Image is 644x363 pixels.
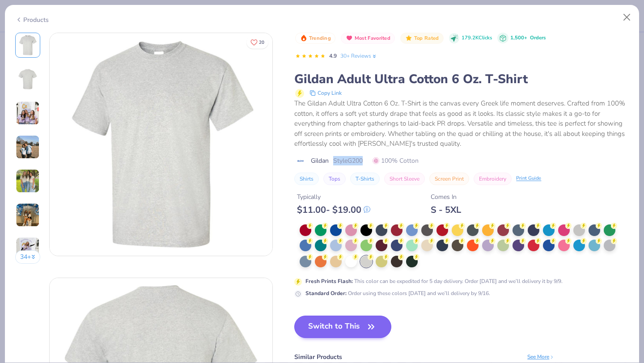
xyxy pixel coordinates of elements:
[294,352,342,362] div: Similar Products
[294,173,319,185] button: Shirts
[474,173,512,185] button: Embroidery
[510,34,546,42] div: 1,500+
[305,289,490,297] div: Order using these colors [DATE] and we’ll delivery by 9/16.
[323,173,346,185] button: Tops
[400,33,443,44] button: Badge Button
[384,173,425,185] button: Short Sleeve
[295,49,326,63] div: 4.9 Stars
[311,156,329,165] span: Gildan
[305,278,353,285] strong: Fresh Prints Flash :
[300,34,307,42] img: Trending sort
[462,34,492,42] span: 179.2K Clicks
[431,192,461,202] div: Comes In
[340,52,377,60] a: 30+ Reviews
[50,33,272,256] img: Front
[16,101,40,125] img: User generated content
[15,250,41,264] button: 34+
[429,173,469,185] button: Screen Print
[341,33,395,44] button: Badge Button
[333,156,363,165] span: Style G200
[17,34,38,56] img: Front
[329,52,337,59] span: 4.9
[527,353,555,361] div: See More
[297,192,370,202] div: Typically
[307,88,344,98] button: copy to clipboard
[516,175,541,182] div: Print Guide
[294,157,306,165] img: brand logo
[16,237,40,261] img: User generated content
[530,34,546,41] span: Orders
[619,9,636,26] button: Close
[431,204,461,215] div: S - 5XL
[246,36,268,49] button: Like
[15,15,49,25] div: Products
[16,169,40,193] img: User generated content
[346,34,353,42] img: Most Favorited sort
[17,68,38,90] img: Back
[259,40,264,45] span: 20
[16,135,40,159] img: User generated content
[295,33,335,44] button: Badge Button
[405,34,412,42] img: Top Rated sort
[305,290,347,297] strong: Standard Order :
[414,36,439,41] span: Top Rated
[350,173,380,185] button: T-Shirts
[294,98,629,149] div: The Gildan Adult Ultra Cotton 6 Oz. T-Shirt is the canvas every Greek life moment deserves. Craft...
[294,316,391,338] button: Switch to This
[355,36,390,41] span: Most Favorited
[294,71,629,88] div: Gildan Adult Ultra Cotton 6 Oz. T-Shirt
[16,203,40,227] img: User generated content
[373,156,419,165] span: 100% Cotton
[297,204,370,215] div: $ 11.00 - $ 19.00
[305,277,563,285] div: This color can be expedited for 5 day delivery. Order [DATE] and we’ll delivery it by 9/9.
[309,36,331,41] span: Trending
